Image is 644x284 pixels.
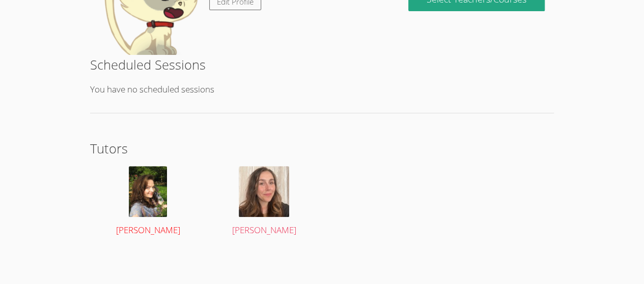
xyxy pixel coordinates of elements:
[90,82,554,97] p: You have no scheduled sessions
[239,166,289,217] img: IMG_0882.jpeg
[215,166,313,238] a: [PERSON_NAME]
[232,224,296,236] span: [PERSON_NAME]
[116,224,180,236] span: [PERSON_NAME]
[90,139,554,158] h2: Tutors
[90,55,554,74] h2: Scheduled Sessions
[129,166,167,217] img: a.JPG
[99,166,197,238] a: [PERSON_NAME]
